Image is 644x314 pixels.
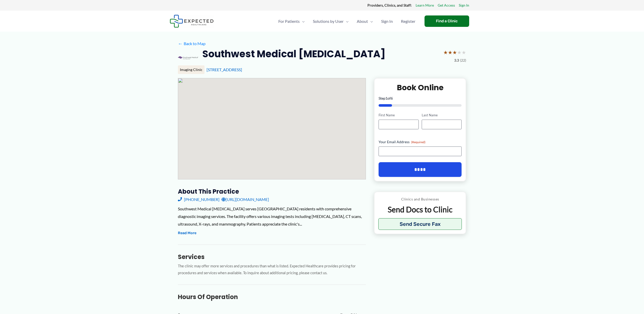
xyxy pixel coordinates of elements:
[438,2,455,9] a: Get Access
[178,293,366,301] h3: Hours of Operation
[401,12,415,30] span: Register
[368,12,373,30] span: Menu Toggle
[457,48,462,57] span: ★
[178,196,219,203] a: [PHONE_NUMBER]
[422,113,462,118] label: Last Name
[460,57,466,64] span: (22)
[274,12,419,30] nav: Primary Site Navigation
[170,15,214,28] img: Expected Healthcare Logo - side, dark font, small
[202,48,385,60] h2: Southwest Medical [MEDICAL_DATA]
[379,83,462,93] h2: Book Online
[178,40,206,47] a: ←Back to Map
[379,113,418,118] label: First Name
[178,263,366,276] p: The clinic may offer more services and procedures than what is listed. Expected Healthcare provid...
[378,196,462,202] p: Clinics and Businesses
[379,97,462,100] p: Step of
[178,188,366,195] h3: About this practice
[274,12,309,30] a: For PatientsMenu Toggle
[378,218,462,230] button: Send Secure Fax
[207,67,242,72] a: [STREET_ADDRESS]
[178,205,366,228] div: Southwest Medical [MEDICAL_DATA] serves [GEOGRAPHIC_DATA] residents with comprehensive diagnostic...
[309,12,353,30] a: Solutions by UserMenu Toggle
[411,140,426,144] span: (Required)
[381,12,393,30] span: Sign In
[448,48,452,57] span: ★
[377,12,397,30] a: Sign In
[178,230,196,236] button: Read More
[313,12,344,30] span: Solutions by User
[443,48,448,57] span: ★
[454,57,459,64] span: 3.3
[222,196,269,203] a: [URL][DOMAIN_NAME]
[178,41,183,46] span: ←
[416,2,434,9] a: Learn More
[379,139,462,144] label: Your Email Address
[425,15,469,27] a: Find a Clinic
[385,96,387,100] span: 1
[367,3,412,7] strong: Providers, Clinics, and Staff:
[397,12,419,30] a: Register
[459,2,469,9] a: Sign In
[452,48,457,57] span: ★
[378,205,462,214] p: Send Docs to Clinic
[462,48,466,57] span: ★
[344,12,349,30] span: Menu Toggle
[391,96,393,100] span: 6
[357,12,368,30] span: About
[300,12,305,30] span: Menu Toggle
[353,12,377,30] a: AboutMenu Toggle
[278,12,300,30] span: For Patients
[178,65,205,74] div: Imaging Clinic
[178,253,366,261] h3: Services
